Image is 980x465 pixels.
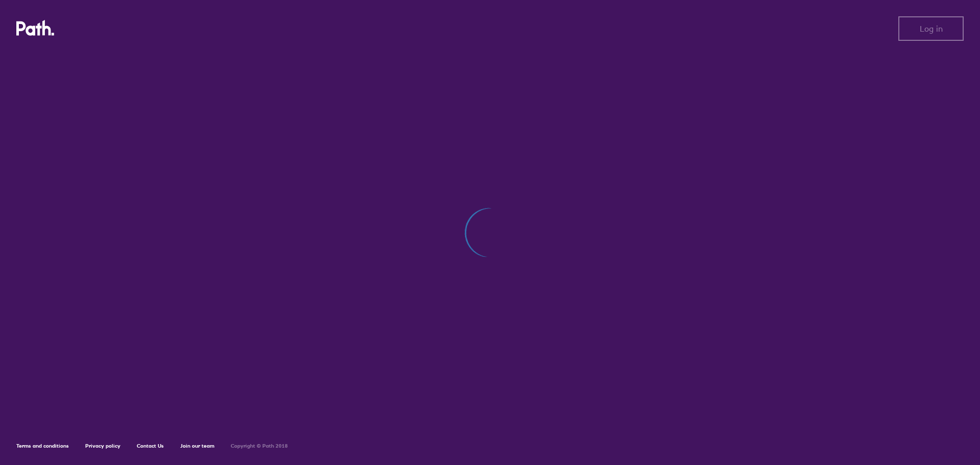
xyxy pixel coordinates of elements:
a: Privacy policy [85,443,120,449]
a: Contact Us [137,443,164,449]
h6: Copyright © Path 2018 [231,443,288,449]
span: Log in [920,24,943,33]
a: Join our team [180,443,214,449]
a: Terms and conditions [16,443,69,449]
button: Log in [898,16,964,41]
